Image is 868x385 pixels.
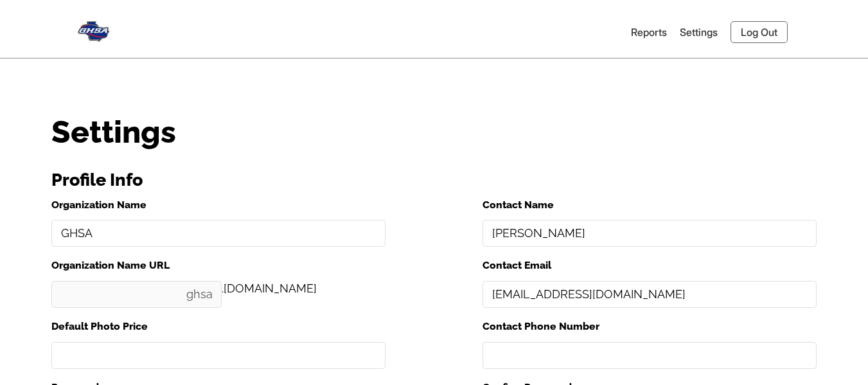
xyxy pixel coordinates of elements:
a: Settings [680,26,718,39]
h2: Profile Info [51,165,817,196]
span: .[DOMAIN_NAME] [222,282,317,295]
label: Organization Name URL [51,256,222,274]
label: Contact Email [483,256,817,274]
a: Reports [631,26,667,39]
label: Default Photo Price [51,318,385,336]
label: Contact Phone Number [483,318,817,336]
a: Log Out [731,21,788,43]
label: Organization Name [51,196,385,214]
img: Snapphound Logo [78,16,110,42]
label: Contact Name [483,196,817,214]
h1: Settings [51,116,817,147]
